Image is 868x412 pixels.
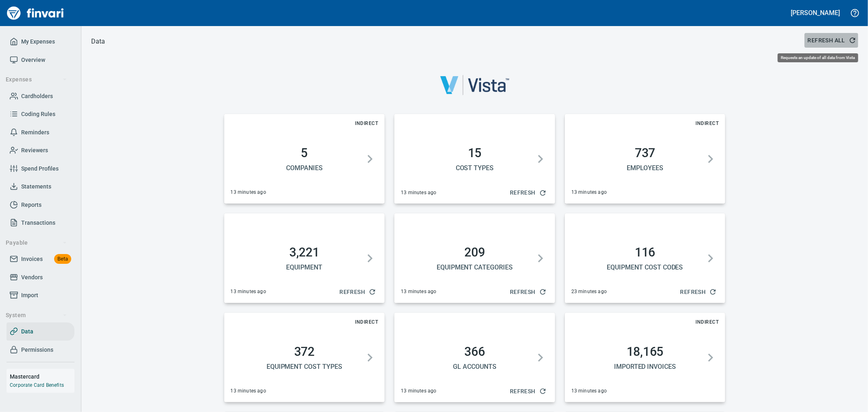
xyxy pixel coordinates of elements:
button: 15Cost Types [401,136,549,182]
button: System [2,308,70,323]
h2: 5 [234,146,375,160]
span: Reminders [21,127,49,138]
button: 737Employees [571,136,719,182]
button: 3,221Equipment [231,235,378,281]
span: Data [21,327,33,337]
span: Statements [21,182,51,192]
span: Invoices [21,254,43,264]
a: Coding Rules [7,105,74,123]
a: Permissions [7,341,74,359]
a: Overview [7,51,74,69]
span: Reports [21,200,42,210]
span: Expenses [6,75,67,85]
span: Refresh [510,386,545,397]
h5: Equipment [234,263,375,272]
span: Refresh [680,287,716,297]
h2: 116 [575,245,716,260]
h5: GL Accounts [404,362,545,371]
h2: 209 [404,245,545,260]
h5: Equipment Cost Types [234,362,375,371]
button: [PERSON_NAME] [789,7,842,19]
h2: 18,165 [575,344,716,359]
span: 23 minutes ago [571,288,607,296]
a: InvoicesBeta [7,250,74,268]
a: Transactions [7,214,74,232]
span: Refresh [510,188,545,198]
a: Reminders [7,123,74,142]
a: Data [7,322,74,341]
span: Import [21,290,38,300]
a: Statements [7,178,74,196]
button: Refresh [336,285,378,300]
h5: Equipment Categories [404,263,545,272]
span: 13 minutes ago [231,387,266,395]
a: Reviewers [7,141,74,160]
span: Beta [54,254,71,264]
span: Overview [21,55,45,65]
span: Transactions [21,218,55,228]
span: Indirect [352,119,381,127]
span: My Expenses [21,37,55,47]
button: Refresh All [805,33,858,48]
span: 13 minutes ago [401,189,436,197]
span: Refresh All [808,35,855,46]
span: Cardholders [21,91,53,101]
h5: Cost Types [404,164,545,172]
a: Vendors [7,268,74,287]
button: Refresh [677,285,719,300]
img: Finvari [5,3,66,23]
a: Import [7,286,74,305]
span: Indirect [692,318,722,326]
a: Cardholders [7,87,74,105]
span: Spend Profiles [21,164,59,174]
span: System [6,310,67,320]
h2: 15 [404,146,545,160]
button: Expenses [2,72,70,87]
span: Coding Rules [21,109,55,119]
p: Data [91,37,105,46]
span: Vendors [21,272,43,283]
a: Spend Profiles [7,160,74,178]
button: 209Equipment Categories [401,235,549,281]
span: Indirect [692,119,722,127]
h2: 737 [575,146,716,160]
span: Refresh [510,287,545,297]
h2: 3,221 [234,245,375,260]
span: 13 minutes ago [571,188,607,197]
h6: Mastercard [10,372,74,381]
button: Refresh [507,285,549,300]
a: Corporate Card Benefits [10,382,64,388]
button: 18,165Imported Invoices [571,335,719,381]
span: Permissions [21,345,53,355]
h2: 366 [404,344,545,359]
button: Refresh [507,185,549,200]
h5: [PERSON_NAME] [791,9,840,17]
h5: Companies [234,164,375,172]
button: 116Equipment Cost Codes [571,235,719,281]
span: Indirect [352,318,381,326]
button: Refresh [507,384,549,399]
span: Payable [6,238,67,248]
span: Refresh [339,287,375,297]
nav: breadcrumb [91,37,105,46]
button: Payable [2,235,70,250]
span: 13 minutes ago [401,387,436,395]
h5: Employees [575,164,716,172]
span: 13 minutes ago [571,387,607,395]
button: 372Equipment Cost Types [231,335,378,381]
h5: Imported Invoices [575,362,716,371]
span: Reviewers [21,145,48,156]
button: 5Companies [231,136,378,182]
span: 13 minutes ago [401,288,436,296]
a: My Expenses [7,33,74,51]
span: 13 minutes ago [231,288,266,296]
a: Reports [7,196,74,214]
span: 13 minutes ago [231,188,266,197]
h5: Equipment Cost Codes [575,263,716,272]
h2: 372 [234,344,375,359]
button: 366GL Accounts [401,335,549,381]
